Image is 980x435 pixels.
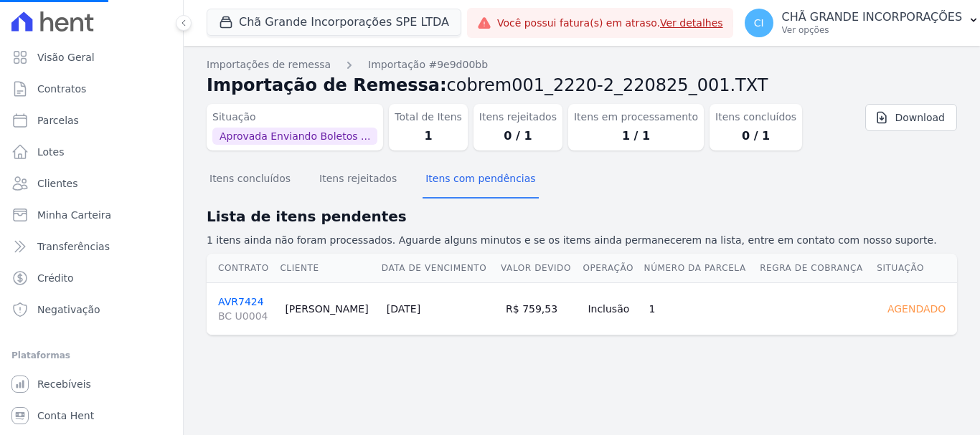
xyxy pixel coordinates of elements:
dd: 1 / 1 [574,128,698,145]
span: BC U0004 [218,309,273,323]
a: Download [865,104,957,131]
a: Transferências [6,232,177,261]
p: Ver opções [782,24,963,36]
span: Conta Hent [37,408,94,423]
span: Parcelas [37,113,79,128]
a: Conta Hent [6,401,177,430]
a: Importação #9e9d00bb [368,57,488,72]
span: Crédito [37,271,74,285]
span: CI [754,18,764,28]
th: Situação [876,254,957,283]
a: Importações de remessa [207,57,331,72]
dd: 0 / 1 [479,128,557,145]
h2: Lista de itens pendentes [207,206,957,227]
dt: Itens concluídos [715,110,796,125]
a: Contratos [6,75,177,103]
h2: Importação de Remessa: [207,72,957,98]
th: Número da Parcela [644,254,760,283]
a: Parcelas [6,106,177,135]
span: Negativação [37,302,100,317]
span: Transferências [37,239,110,254]
span: Aprovada Enviando Boletos ... [212,128,377,145]
th: Valor devido [500,254,582,283]
span: Contratos [37,82,86,96]
div: Plataformas [11,347,171,364]
td: [DATE] [381,282,500,335]
td: 1 [644,282,760,335]
a: Lotes [6,138,177,166]
dd: 0 / 1 [715,128,796,145]
th: Data de Vencimento [381,254,500,283]
dt: Total de Itens [395,110,462,125]
dt: Itens em processamento [574,110,698,125]
span: Você possui fatura(s) em atraso. [497,16,723,31]
a: Ver detalhes [660,17,723,29]
button: Chã Grande Incorporações SPE LTDA [207,9,461,36]
span: Minha Carteira [37,208,111,222]
th: Cliente [279,254,380,283]
td: Inclusão [582,282,643,335]
button: Itens com pendências [423,161,538,199]
button: Itens rejeitados [316,161,400,199]
a: Clientes [6,169,177,198]
th: Regra de Cobrança [759,254,876,283]
a: Recebíveis [6,370,177,398]
a: Visão Geral [6,43,177,72]
dt: Itens rejeitados [479,110,557,125]
span: Visão Geral [37,50,95,64]
a: Minha Carteira [6,201,177,229]
p: CHÃ GRANDE INCORPORAÇÕES [782,10,963,24]
span: Lotes [37,145,65,159]
dt: Situação [212,110,377,125]
span: Clientes [37,176,77,191]
span: Recebíveis [37,377,91,391]
a: Negativação [6,295,177,324]
nav: Breadcrumb [207,57,957,72]
td: R$ 759,53 [500,282,582,335]
span: cobrem001_2220-2_220825_001.TXT [447,75,768,95]
a: Crédito [6,264,177,292]
dd: 1 [395,128,462,145]
button: Itens concluídos [207,161,293,199]
div: Agendado [882,299,951,319]
th: Operação [582,254,643,283]
th: Contrato [207,254,279,283]
a: AVR7424BC U0004 [218,296,273,323]
p: 1 itens ainda não foram processados. Aguarde alguns minutos e se os items ainda permanecerem na l... [207,233,957,248]
td: [PERSON_NAME] [279,282,380,335]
